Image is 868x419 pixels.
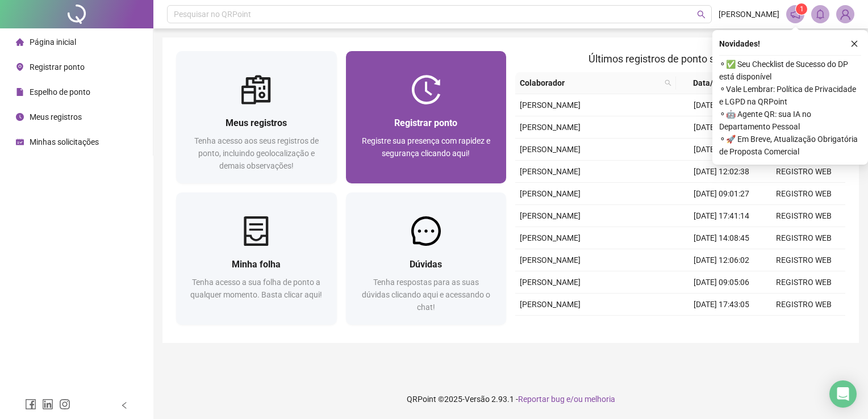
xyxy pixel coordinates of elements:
th: Data/Hora [676,72,756,94]
span: Registrar ponto [394,118,457,128]
span: search [662,74,674,91]
td: [DATE] 12:06:02 [681,249,763,271]
span: Últimos registros de ponto sincronizados [589,53,772,65]
td: [DATE] 17:41:14 [681,205,763,227]
span: bell [815,9,825,19]
footer: QRPoint © 2025 - 2.93.1 - [153,379,868,419]
td: REGISTRO WEB [763,271,845,294]
td: REGISTRO WEB [763,183,845,205]
span: search [697,10,706,19]
td: REGISTRO WEB [763,205,845,227]
img: 87183 [837,6,854,23]
span: Espelho de ponto [30,87,90,97]
td: REGISTRO WEB [763,161,845,183]
span: Página inicial [30,37,76,47]
td: [DATE] 08:44:00 [681,94,763,116]
span: Reportar bug e/ou melhoria [518,395,615,404]
span: Meus registros [30,112,82,121]
span: Minhas solicitações [30,137,99,146]
td: [DATE] 14:00:33 [681,316,763,338]
td: [DATE] 14:08:45 [681,227,763,249]
td: [DATE] 17:43:30 [681,116,763,139]
span: [PERSON_NAME] [520,100,581,110]
span: Minha folha [232,259,281,270]
span: 1 [800,5,804,13]
span: [PERSON_NAME] [520,255,581,265]
span: Data/Hora [681,77,742,89]
span: Novidades ! [719,37,760,50]
span: instagram [59,399,70,410]
a: Registrar pontoRegistre sua presença com rapidez e segurança clicando aqui! [346,51,507,183]
span: Colaborador [520,77,660,89]
span: Registre sua presença com rapidez e segurança clicando aqui! [362,136,490,158]
sup: 1 [796,3,807,15]
span: ⚬ Vale Lembrar: Política de Privacidade e LGPD na QRPoint [719,83,861,108]
span: linkedin [42,399,53,410]
span: ⚬ ✅ Seu Checklist de Sucesso do DP está disponível [719,58,861,83]
span: [PERSON_NAME] [520,167,581,176]
span: clock-circle [16,113,24,121]
span: left [120,401,128,409]
td: REGISTRO WEB [763,294,845,316]
td: REGISTRO WEB [763,227,845,249]
span: search [665,79,671,86]
span: [PERSON_NAME] [520,145,581,154]
span: [PERSON_NAME] [719,8,779,20]
span: notification [790,9,800,19]
span: Tenha acesso aos seus registros de ponto, incluindo geolocalização e demais observações! [194,136,319,170]
div: Open Intercom Messenger [829,380,857,408]
td: [DATE] 09:05:06 [681,271,763,294]
span: [PERSON_NAME] [520,300,581,309]
span: close [850,40,858,48]
a: Meus registrosTenha acesso aos seus registros de ponto, incluindo geolocalização e demais observa... [176,51,337,183]
span: Meus registros [226,118,287,128]
span: facebook [25,399,36,410]
span: [PERSON_NAME] [520,278,581,287]
span: Dúvidas [410,259,442,270]
td: [DATE] 12:02:38 [681,161,763,183]
span: Registrar ponto [30,62,85,72]
span: [PERSON_NAME] [520,233,581,242]
span: [PERSON_NAME] [520,189,581,198]
a: DúvidasTenha respostas para as suas dúvidas clicando aqui e acessando o chat! [346,192,507,325]
span: Tenha acesso a sua folha de ponto a qualquer momento. Basta clicar aqui! [190,278,322,299]
span: home [16,38,24,46]
td: REGISTRO WEB [763,316,845,338]
span: [PERSON_NAME] [520,211,581,220]
span: Versão [465,395,490,404]
span: schedule [16,138,24,146]
td: REGISTRO WEB [763,249,845,271]
span: Tenha respostas para as suas dúvidas clicando aqui e acessando o chat! [362,278,490,312]
span: ⚬ 🚀 Em Breve, Atualização Obrigatória de Proposta Comercial [719,133,861,158]
span: ⚬ 🤖 Agente QR: sua IA no Departamento Pessoal [719,108,861,133]
span: file [16,88,24,96]
a: Minha folhaTenha acesso a sua folha de ponto a qualquer momento. Basta clicar aqui! [176,192,337,325]
span: [PERSON_NAME] [520,123,581,132]
td: [DATE] 17:43:05 [681,294,763,316]
span: environment [16,63,24,71]
td: [DATE] 09:01:27 [681,183,763,205]
td: [DATE] 14:07:49 [681,139,763,161]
